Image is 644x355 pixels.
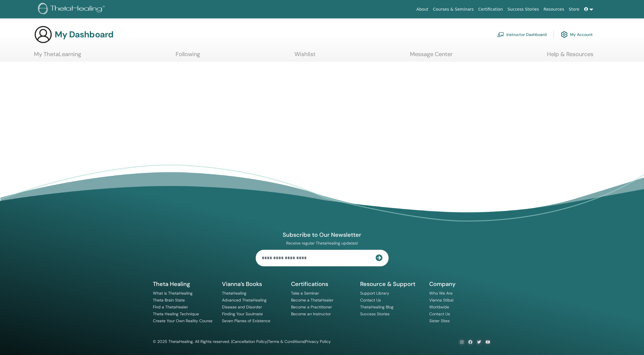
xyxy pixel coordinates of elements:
[291,304,332,310] a: Become a Practitioner
[561,30,568,39] img: cog.svg
[232,339,267,344] a: Cancellation Policy
[541,4,567,15] a: Resources
[291,311,331,316] a: Become an Instructor
[291,280,353,288] h5: Certifications
[222,291,246,296] a: ThetaHealing
[360,297,381,303] a: Contact Us
[153,338,331,345] div: © 2025 ThetaHealing. All Rights reserved. | | |
[153,297,185,303] a: Theta Brain State
[34,25,52,44] img: generic-user-icon.jpg
[153,280,215,288] h5: Theta Healing
[291,297,333,303] a: Become a ThetaHealer
[34,51,81,62] a: My ThetaLearning
[497,32,504,37] img: chalkboard-teacher.svg
[268,339,304,344] a: Terms & Conditions
[476,4,505,15] a: Certification
[222,318,270,323] a: Seven Planes of Existence
[561,28,593,41] a: My Account
[505,4,541,15] a: Success Stories
[55,29,113,40] h3: My Dashboard
[153,304,188,310] a: Find a ThetaHealer
[153,318,212,323] a: Create Your Own Reality Course
[295,51,316,62] a: Wishlist
[176,51,200,62] a: Following
[360,304,394,310] a: ThetaHealing Blog
[414,4,430,15] a: About
[547,51,593,62] a: Help & Resources
[305,339,331,344] a: Privacy Policy
[222,311,263,316] a: Finding Your Soulmate
[429,311,450,316] a: Contact Us
[38,3,107,16] img: logo.png
[153,291,193,296] a: What is ThetaHealing
[222,280,284,288] h5: Vianna’s Books
[153,311,199,316] a: Theta Healing Technique
[431,4,476,15] a: Courses & Seminars
[567,4,582,15] a: Store
[291,291,319,296] a: Take a Seminar
[429,297,453,303] a: Vianna Stibal
[497,28,547,41] a: Instructor Dashboard
[429,318,450,323] a: Sister Sites
[429,280,491,288] h5: Company
[222,304,262,310] a: Disease and Disorder
[429,291,453,296] a: Who We Are
[360,280,422,288] h5: Resource & Support
[256,231,389,238] h4: Subscribe to Our Newsletter
[360,311,390,316] a: Success Stories
[256,241,389,246] p: Receive regular ThetaHealing updates!
[222,297,267,303] a: Advanced ThetaHealing
[429,304,449,310] a: Worldwide
[410,51,453,62] a: Message Center
[360,291,389,296] a: Support Library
